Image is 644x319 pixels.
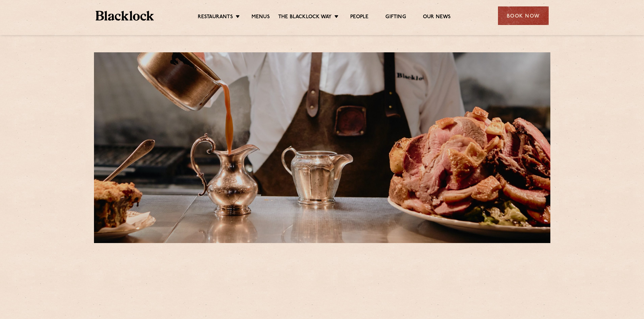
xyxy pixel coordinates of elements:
[278,14,332,21] a: The Blacklock Way
[423,14,451,21] a: Our News
[252,14,270,21] a: Menus
[96,11,154,21] img: BL_Textured_Logo-footer-cropped.svg
[198,14,233,21] a: Restaurants
[498,6,549,25] div: Book Now
[350,14,368,21] a: People
[385,14,406,21] a: Gifting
